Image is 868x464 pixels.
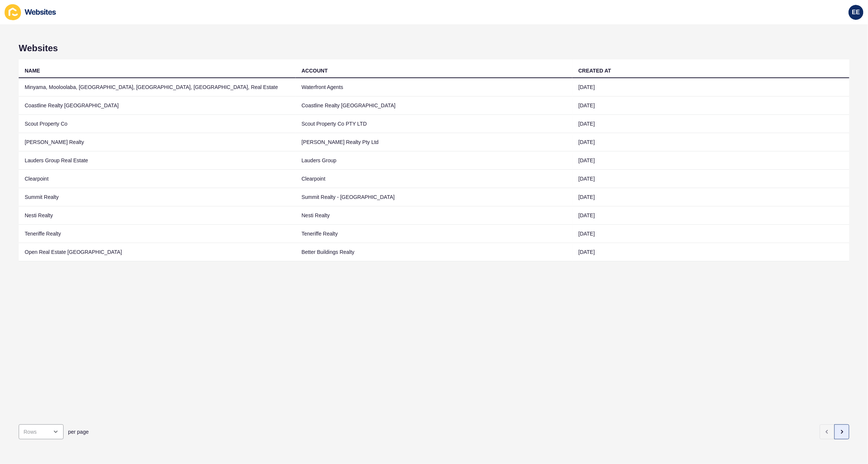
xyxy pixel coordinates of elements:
[19,188,296,206] td: Summit Realty
[852,9,860,16] span: EE
[19,170,296,188] td: Clearpoint
[578,67,611,74] div: CREATED AT
[296,188,573,206] td: Summit Realty - [GEOGRAPHIC_DATA]
[19,78,296,96] td: Minyama, Mooloolaba, [GEOGRAPHIC_DATA], [GEOGRAPHIC_DATA], [GEOGRAPHIC_DATA], Real Estate
[572,78,849,96] td: [DATE]
[296,151,573,170] td: Lauders Group
[19,424,64,439] div: open menu
[296,115,573,133] td: Scout Property Co PTY LTD
[296,206,573,225] td: Nesti Realty
[572,225,849,243] td: [DATE]
[572,243,849,261] td: [DATE]
[19,243,296,261] td: Open Real Estate [GEOGRAPHIC_DATA]
[572,133,849,151] td: [DATE]
[572,170,849,188] td: [DATE]
[19,96,296,115] td: Coastline Realty [GEOGRAPHIC_DATA]
[19,43,849,53] h1: Websites
[19,151,296,170] td: Lauders Group Real Estate
[296,225,573,243] td: Teneriffe Realty
[572,206,849,225] td: [DATE]
[302,67,328,74] div: ACCOUNT
[572,151,849,170] td: [DATE]
[296,243,573,261] td: Better Buildings Realty
[296,96,573,115] td: Coastline Realty [GEOGRAPHIC_DATA]
[572,188,849,206] td: [DATE]
[68,428,89,436] span: per page
[572,96,849,115] td: [DATE]
[19,206,296,225] td: Nesti Realty
[19,133,296,151] td: [PERSON_NAME] Realty
[19,115,296,133] td: Scout Property Co
[296,133,573,151] td: [PERSON_NAME] Realty Pty Ltd
[296,170,573,188] td: Clearpoint
[296,78,573,96] td: Waterfront Agents
[572,115,849,133] td: [DATE]
[25,67,40,74] div: NAME
[19,225,296,243] td: Teneriffe Realty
